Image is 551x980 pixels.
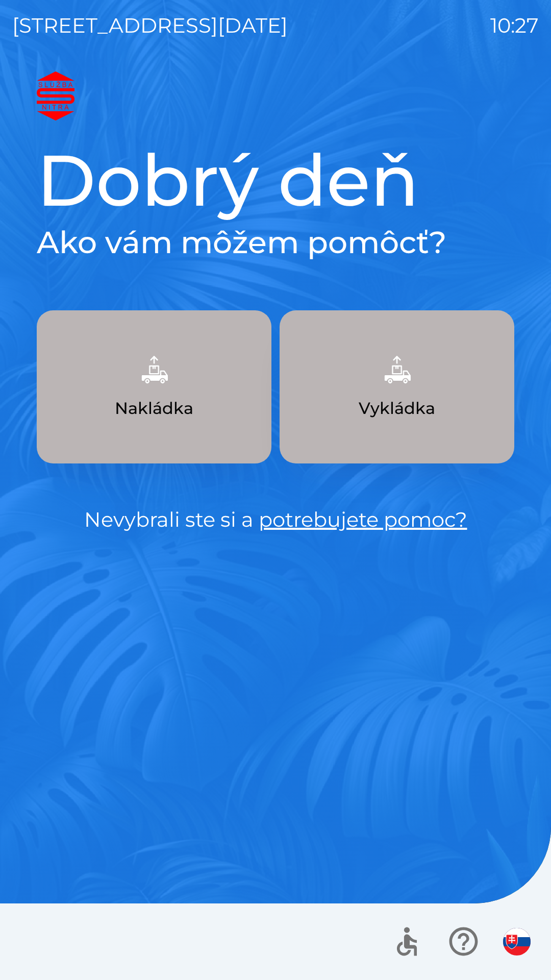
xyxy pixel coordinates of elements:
p: [STREET_ADDRESS][DATE] [12,10,288,41]
h2: Ako vám môžem pomôcť? [37,224,514,261]
button: Nakládka [37,310,271,463]
h1: Dobrý deň [37,137,514,224]
img: 9957f61b-5a77-4cda-b04a-829d24c9f37e.png [132,347,177,392]
p: Nakládka [115,396,193,421]
a: potrebujete pomoc? [259,507,467,532]
img: sk flag [503,928,531,955]
img: 6e47bb1a-0e3d-42fb-b293-4c1d94981b35.png [374,347,419,392]
button: Vykládka [280,310,514,463]
img: Logo [37,71,514,120]
p: Nevybrali ste si a [37,504,514,535]
p: 10:27 [490,10,539,41]
p: Vykládka [359,396,435,421]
